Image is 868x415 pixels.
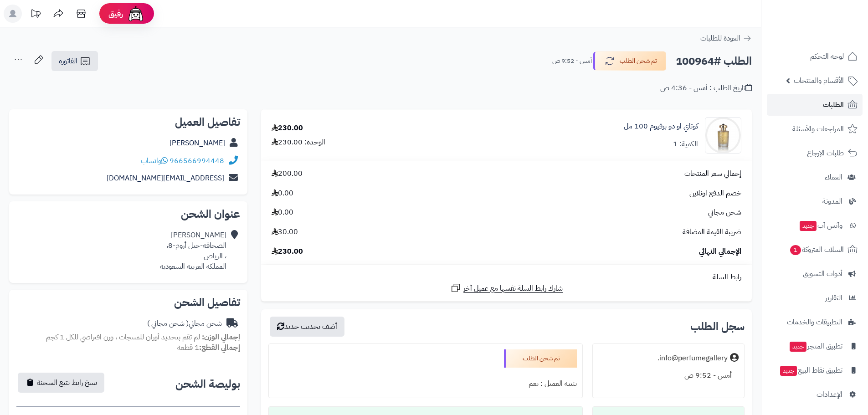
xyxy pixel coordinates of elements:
[767,46,863,67] a: لوحة التحكم
[794,74,844,87] span: الأقسام والمنتجات
[660,83,752,93] div: تاريخ الطلب : أمس - 4:36 ص
[767,287,863,309] a: التقارير
[673,139,698,149] div: الكمية: 1
[767,118,863,140] a: المراجعات والأسئلة
[822,195,842,208] span: المدونة
[147,318,222,329] div: شحن مجاني
[202,332,240,343] strong: إجمالي الوزن:
[810,50,844,63] span: لوحة التحكم
[779,364,842,377] span: تطبيق نقاط البيع
[767,215,863,236] a: وآتس آبجديد
[272,188,293,199] span: 0.00
[767,94,863,116] a: الطلبات
[767,166,863,188] a: العملاء
[177,342,240,353] small: 1 قطعة
[16,209,240,220] h2: عنوان الشحن
[684,169,741,179] span: إجمالي سعر المنتجات
[767,335,863,357] a: تطبيق المتجرجديد
[790,245,801,256] span: 1
[16,117,240,128] h2: تفاصيل العميل
[676,52,752,71] h2: الطلب #100964
[767,359,863,381] a: تطبيق نقاط البيعجديد
[24,5,47,25] a: تحديثات المنصة
[552,56,592,66] small: أمس - 9:52 ص
[767,384,863,405] a: الإعدادات
[51,51,98,71] a: الفاتورة
[690,321,745,332] h3: سجل الطلب
[624,121,698,132] a: كوتاي او دو برفيوم 100 مل
[598,367,739,384] div: أمس - 9:52 ص
[272,246,303,257] span: 230.00
[141,155,168,166] a: واتساب
[169,155,224,166] a: 966566994448
[789,243,844,256] span: السلات المتروكة
[806,7,859,26] img: logo-2.png
[799,219,842,232] span: وآتس آب
[767,190,863,212] a: المدونة
[683,227,741,237] span: ضريبة القيمة المضافة
[787,316,842,328] span: التطبيقات والخدمات
[705,117,741,154] img: 1719850453-10-90x90.png
[108,8,123,19] span: رفيق
[175,379,240,389] h2: بوليصة الشحن
[107,173,224,184] a: [EMAIL_ADDRESS][DOMAIN_NAME]
[274,375,576,393] div: تنبيه العميل : نعم
[823,98,844,111] span: الطلبات
[147,318,189,329] span: ( شحن مجاني )
[18,373,104,393] button: نسخ رابط تتبع الشحنة
[767,239,863,261] a: السلات المتروكة1
[127,5,145,23] img: ai-face.png
[790,342,806,352] span: جديد
[272,123,303,133] div: 230.00
[825,171,842,184] span: العملاء
[800,221,817,231] span: جديد
[272,137,325,148] div: الوحدة: 230.00
[593,51,666,71] button: تم شحن الطلب
[657,353,728,364] div: info@perfumegallery.
[700,33,740,44] span: العودة للطلبات
[700,33,752,44] a: العودة للطلبات
[708,207,741,218] span: شحن مجاني
[46,332,200,343] span: لم تقم بتحديد أوزان للمنتجات ، وزن افتراضي للكل 1 كجم
[270,317,344,337] button: أضف تحديث جديد
[817,388,842,401] span: الإعدادات
[792,123,844,135] span: المراجعات والأسئلة
[160,230,226,272] div: [PERSON_NAME] الصحافة-جبل أروم-8، ، الرياض المملكة العربية السعودية
[780,366,797,376] span: جديد
[767,142,863,164] a: طلبات الإرجاع
[37,377,97,388] span: نسخ رابط تتبع الشحنة
[789,340,842,353] span: تطبيق المتجر
[803,267,842,280] span: أدوات التسويق
[272,169,303,179] span: 200.00
[59,56,77,67] span: الفاتورة
[767,263,863,285] a: أدوات التسويق
[807,147,844,159] span: طلبات الإرجاع
[265,272,748,282] div: رابط السلة
[767,311,863,333] a: التطبيقات والخدمات
[272,227,298,237] span: 30.00
[16,297,240,308] h2: تفاصيل الشحن
[450,282,563,294] a: شارك رابط السلة نفسها مع عميل آخر
[199,342,240,353] strong: إجمالي القطع:
[689,188,741,199] span: خصم الدفع اونلاين
[504,349,577,368] div: تم شحن الطلب
[169,138,225,149] a: [PERSON_NAME]
[825,292,842,304] span: التقارير
[463,283,563,294] span: شارك رابط السلة نفسها مع عميل آخر
[699,246,741,257] span: الإجمالي النهائي
[272,207,293,218] span: 0.00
